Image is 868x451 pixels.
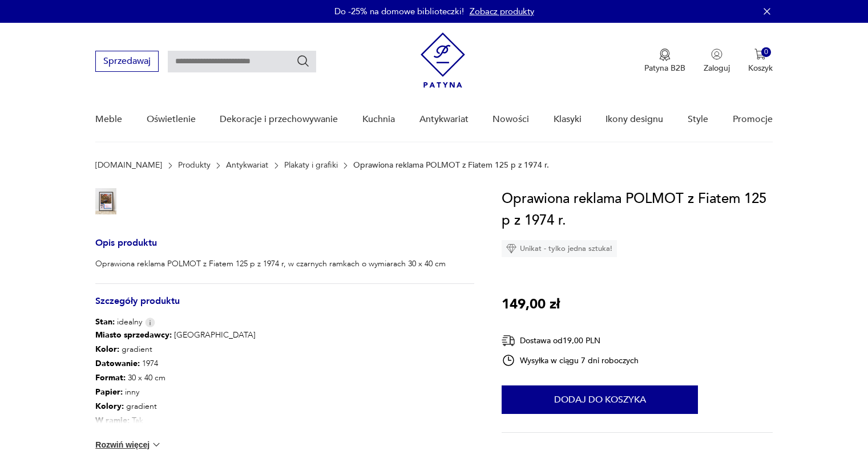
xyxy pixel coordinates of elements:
p: gradient [95,399,272,413]
img: Ikona koszyka [754,48,766,60]
img: Patyna - sklep z meblami i dekoracjami vintage [421,32,465,88]
a: Produkty [178,161,211,170]
a: Promocje [733,97,773,141]
a: Dekoracje i przechowywanie [220,97,338,141]
b: Miasto sprzedawcy : [95,330,172,340]
h3: Szczegóły produktu [95,298,474,316]
div: Wysyłka w ciągu 7 dni roboczych [502,354,639,367]
b: W ramie : [95,415,130,426]
img: Info icon [145,318,155,327]
a: Antykwariat [419,97,469,141]
p: [GEOGRAPHIC_DATA] [95,328,272,342]
a: Nowości [492,97,529,141]
b: Kolor: [95,344,119,355]
a: [DOMAIN_NAME] [95,161,162,170]
img: chevron down [151,439,162,450]
b: Papier : [95,387,123,397]
img: Ikona medalu [659,48,671,61]
button: Zaloguj [704,48,730,74]
p: Patyna B2B [644,63,685,74]
h1: Oprawiona reklama POLMOT z Fiatem 125 p z 1974 r. [502,188,773,231]
p: gradient [95,342,272,356]
a: Plakaty i grafiki [284,161,338,170]
a: Antykwariat [226,161,268,170]
p: 30 x 40 cm [95,371,272,385]
span: idealny [95,316,142,328]
b: Stan: [95,316,115,327]
p: Koszyk [748,63,773,74]
p: Oprawiona reklama POLMOT z Fiatem 125 p z 1974 r, w czarnych ramkach o wymiarach 30 x 40 cm [95,258,446,270]
p: Do -25% na domowe biblioteczki! [334,6,464,17]
img: Ikona dostawy [502,334,515,348]
p: Zaloguj [704,63,730,74]
img: Ikonka użytkownika [711,48,722,60]
img: Ikona diamentu [506,243,516,254]
button: Rozwiń więcej [95,439,162,450]
p: 1974 [95,356,272,371]
p: 149,00 zł [502,294,560,315]
p: Oprawiona reklama POLMOT z Fiatem 125 p z 1974 r. [353,161,549,170]
a: Ikony designu [605,97,663,141]
button: Dodaj do koszyka [502,385,698,414]
b: Datowanie : [95,358,140,369]
a: Sprzedawaj [95,58,159,66]
a: Zobacz produkty [470,6,534,17]
b: Format : [95,372,126,383]
h3: Opis produktu [95,239,474,258]
button: 0Koszyk [748,48,773,74]
p: inny [95,385,272,399]
a: Ikona medaluPatyna B2B [644,48,685,74]
button: Sprzedawaj [95,51,159,72]
div: 0 [761,47,771,57]
a: Oświetlenie [147,97,196,141]
a: Style [688,97,708,141]
a: Meble [95,97,122,141]
a: Kuchnia [362,97,395,141]
div: Dostawa od 19,00 PLN [502,334,639,348]
button: Patyna B2B [644,48,685,74]
div: Unikat - tylko jedna sztuka! [502,240,617,257]
a: Klasyki [554,97,582,141]
button: Szukaj [296,54,310,68]
img: Zdjęcie produktu Oprawiona reklama POLMOT z Fiatem 125 p z 1974 r. [95,188,116,214]
p: Tak [95,413,272,428]
b: Kolory : [95,401,124,412]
